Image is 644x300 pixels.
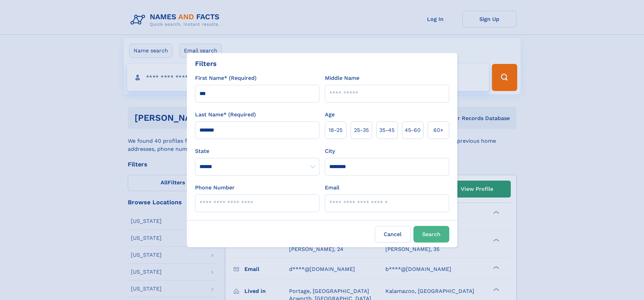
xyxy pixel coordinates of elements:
label: Last Name* (Required) [195,111,256,119]
span: 60+ [433,126,444,134]
span: 35‑45 [379,126,395,134]
span: 45‑60 [405,126,421,134]
label: First Name* (Required) [195,74,257,82]
label: Phone Number [195,184,235,192]
label: State [195,147,319,155]
label: Age [325,111,335,119]
label: City [325,147,335,155]
div: Filters [195,59,217,69]
label: Cancel [375,226,411,243]
span: 18‑25 [329,126,342,134]
label: Email [325,184,339,192]
button: Search [413,226,449,243]
span: 25‑35 [354,126,369,134]
label: Middle Name [325,74,359,82]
